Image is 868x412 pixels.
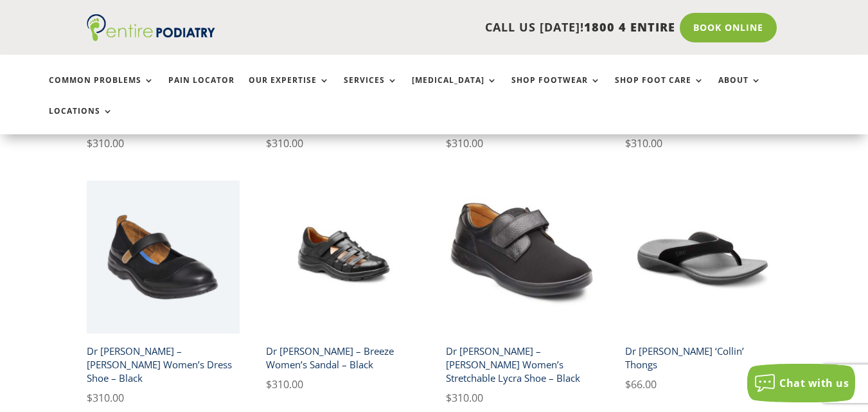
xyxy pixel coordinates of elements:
a: Dr Comfort Annie Women's Casual Shoe blackDr [PERSON_NAME] – [PERSON_NAME] Women’s Stretchable Ly... [446,181,599,406]
h2: Dr [PERSON_NAME] – [PERSON_NAME] Women’s Stretchable Lycra Shoe – Black [446,339,599,390]
span: $ [446,136,452,150]
h2: Dr [PERSON_NAME] – [PERSON_NAME] Women’s Dress Shoe – Black [87,339,240,390]
a: Shop Footwear [511,76,601,103]
a: Shop Foot Care [615,76,704,103]
bdi: 310.00 [87,391,124,405]
bdi: 310.00 [446,136,483,150]
img: Dr Comfort Breeze Women's Shoe Black [266,181,419,334]
a: Dr Comfort Breeze Women's Shoe BlackDr [PERSON_NAME] – Breeze Women’s Sandal – Black $310.00 [266,181,419,393]
a: Pain Locator [168,76,235,103]
h2: Dr [PERSON_NAME] – Breeze Women’s Sandal – Black [266,339,419,376]
a: Dr Comfort Jackie Mary Janes Dress Shoe in Black - Angle ViewDr [PERSON_NAME] – [PERSON_NAME] Wom... [87,181,240,406]
bdi: 310.00 [446,391,483,405]
a: Services [344,76,398,103]
img: Dr Comfort Jackie Mary Janes Dress Shoe in Black - Angle View [87,181,240,334]
span: $ [446,391,452,405]
a: About [718,76,761,103]
bdi: 310.00 [87,136,124,150]
a: Common Problems [49,76,154,103]
h2: Dr [PERSON_NAME] ‘Collin’ Thongs [625,339,778,376]
bdi: 310.00 [625,136,662,150]
img: logo (1) [87,14,215,41]
span: 1800 4 ENTIRE [584,19,675,35]
bdi: 310.00 [266,136,303,150]
span: Chat with us [779,376,849,390]
span: $ [625,136,631,150]
img: Collins Dr Comfort Men's Thongs in Black [625,181,778,334]
a: Entire Podiatry [87,31,215,44]
a: Locations [49,107,113,134]
a: Our Expertise [249,76,330,103]
span: $ [625,377,631,391]
span: $ [87,136,93,150]
bdi: 66.00 [625,377,657,391]
span: $ [87,391,93,405]
button: Chat with us [747,364,855,402]
a: [MEDICAL_DATA] [412,76,497,103]
span: $ [266,136,272,150]
span: $ [266,377,272,391]
a: Collins Dr Comfort Men's Thongs in BlackDr [PERSON_NAME] ‘Collin’ Thongs $66.00 [625,181,778,393]
a: Book Online [680,13,777,42]
p: CALL US [DATE]! [245,19,675,36]
img: Dr Comfort Annie Women's Casual Shoe black [446,181,599,334]
bdi: 310.00 [266,377,303,391]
